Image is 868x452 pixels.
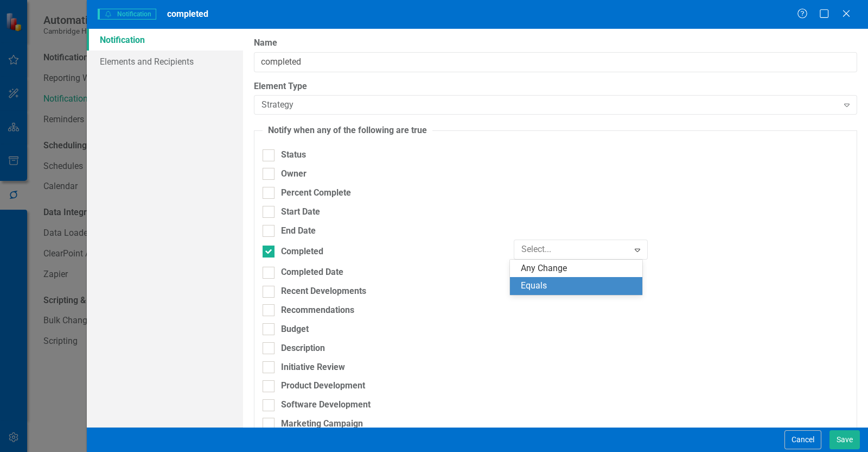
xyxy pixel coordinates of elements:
div: Status [281,149,306,161]
a: Notification [87,29,243,51]
label: Name [254,37,857,49]
div: Any Change [521,262,636,275]
button: Cancel [784,430,821,449]
div: Percent Complete [281,187,351,199]
div: Marketing Campaign [281,418,363,430]
legend: Notify when any of the following are true [263,124,432,137]
button: Save [829,430,860,449]
div: Completed Date [281,266,343,279]
span: Notification [98,9,156,20]
label: Element Type [254,80,857,93]
div: Completed [281,246,323,258]
div: Recommendations [281,304,354,317]
div: End Date [281,225,316,237]
div: Owner [281,168,307,180]
div: Software Development [281,399,371,411]
div: Initiative Review [281,361,345,374]
a: Elements and Recipients [87,51,243,72]
span: completed [167,9,208,19]
div: Equals [521,280,636,292]
input: Name [254,52,857,72]
div: Start Date [281,206,320,218]
div: Budget [281,323,309,336]
div: Recent Developments [281,285,366,298]
div: Description [281,342,325,355]
div: Product Development [281,380,365,392]
div: Strategy [261,99,838,111]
